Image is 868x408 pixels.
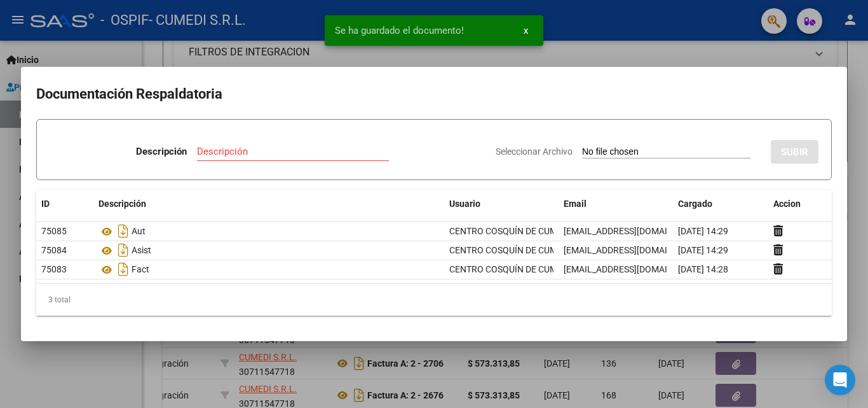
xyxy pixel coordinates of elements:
[564,199,587,209] span: Email
[36,190,93,218] datatable-header-cell: ID
[513,19,538,42] button: x
[524,25,528,36] span: x
[678,226,728,236] span: [DATE] 14:29
[449,199,480,209] span: Usuario
[678,264,728,274] span: [DATE] 14:28
[41,264,67,274] span: 75083
[564,245,705,255] span: [EMAIL_ADDRESS][DOMAIN_NAME]
[335,24,464,37] span: Se ha guardado el documento!
[564,264,705,274] span: [EMAIL_ADDRESS][DOMAIN_NAME]
[93,190,444,218] datatable-header-cell: Descripción
[36,82,832,106] h2: Documentación Respaldatoria
[98,240,439,260] div: Asist
[444,190,559,218] datatable-header-cell: Usuario
[98,199,146,209] span: Descripción
[773,199,801,209] span: Accion
[41,245,67,255] span: 75084
[115,259,132,279] i: Descargar documento
[41,199,50,209] span: ID
[449,226,596,236] span: CENTRO COSQUÍN DE CUMEDI S.R.L.
[136,144,187,159] p: Descripción
[449,264,596,274] span: CENTRO COSQUÍN DE CUMEDI S.R.L.
[98,259,439,279] div: Fact
[673,190,768,218] datatable-header-cell: Cargado
[496,146,573,157] span: Seleccionar Archivo
[564,226,705,236] span: [EMAIL_ADDRESS][DOMAIN_NAME]
[678,245,728,255] span: [DATE] 14:29
[98,221,439,241] div: Aut
[781,146,808,158] span: SUBIR
[41,226,67,236] span: 75085
[115,221,132,241] i: Descargar documento
[559,190,673,218] datatable-header-cell: Email
[768,190,832,218] datatable-header-cell: Accion
[36,284,832,316] div: 3 total
[771,140,818,164] button: SUBIR
[449,245,596,255] span: CENTRO COSQUÍN DE CUMEDI S.R.L.
[678,199,712,209] span: Cargado
[825,365,855,395] div: Open Intercom Messenger
[115,240,132,260] i: Descargar documento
